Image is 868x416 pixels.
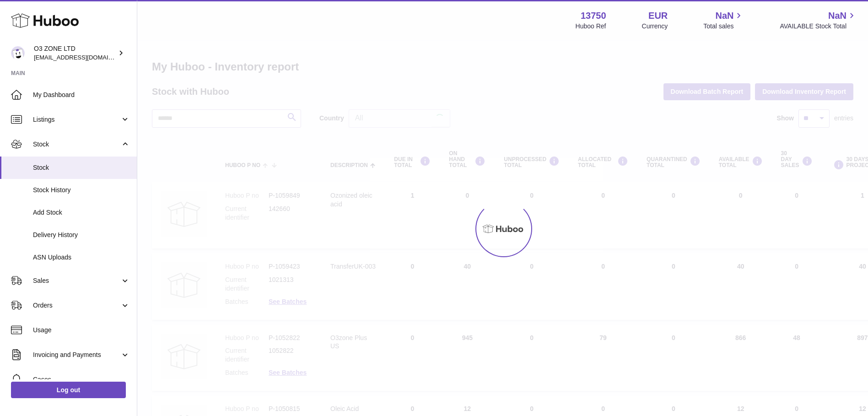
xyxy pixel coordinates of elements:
[33,351,120,359] span: Invoicing and Payments
[33,115,120,124] span: Listings
[33,253,130,262] span: ASN Uploads
[33,326,130,335] span: Usage
[34,44,116,62] div: O3 ZONE LTD
[715,10,733,22] span: NaN
[33,186,130,194] span: Stock History
[828,10,846,22] span: NaN
[11,382,126,398] a: Log out
[703,10,744,31] a: NaN Total sales
[33,231,130,239] span: Delivery History
[33,208,130,217] span: Add Stock
[33,276,120,285] span: Sales
[576,22,606,31] div: Huboo Ref
[34,54,135,61] span: [EMAIL_ADDRESS][DOMAIN_NAME]
[703,22,744,31] span: Total sales
[780,22,857,31] span: AVAILABLE Stock Total
[581,10,606,22] strong: 13750
[11,46,25,60] img: hello@o3zoneltd.co.uk
[33,140,120,149] span: Stock
[648,10,668,22] strong: EUR
[33,91,130,99] span: My Dashboard
[780,10,857,31] a: NaN AVAILABLE Stock Total
[33,375,130,384] span: Cases
[33,301,120,310] span: Orders
[33,163,130,172] span: Stock
[642,22,668,31] div: Currency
